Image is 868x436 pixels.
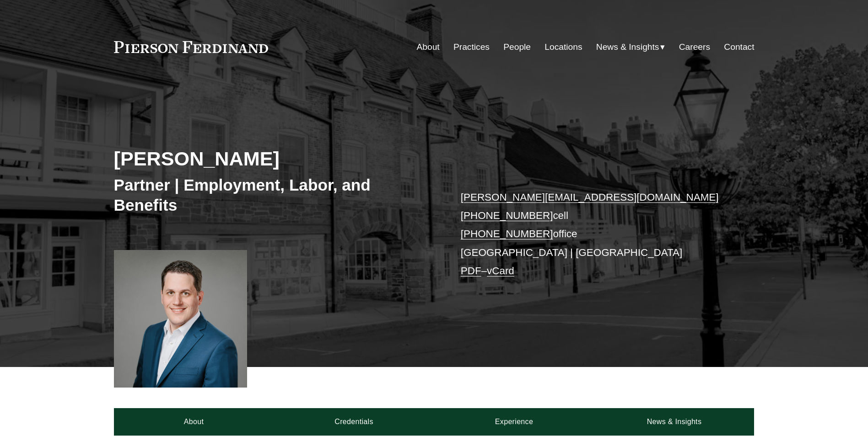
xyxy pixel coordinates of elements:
[596,38,665,56] a: folder dropdown
[453,38,490,56] a: Practices
[594,408,754,436] a: News & Insights
[461,188,728,281] p: cell office [GEOGRAPHIC_DATA] | [GEOGRAPHIC_DATA] –
[461,265,481,276] a: PDF
[114,408,274,436] a: About
[417,38,440,56] a: About
[461,191,719,203] a: [PERSON_NAME][EMAIL_ADDRESS][DOMAIN_NAME]
[434,408,594,436] a: Experience
[503,38,531,56] a: People
[114,175,434,215] h3: Partner | Employment, Labor, and Benefits
[274,408,434,436] a: Credentials
[487,265,514,276] a: vCard
[596,39,659,55] span: News & Insights
[461,228,553,239] a: [PHONE_NUMBER]
[461,210,553,221] a: [PHONE_NUMBER]
[724,38,754,56] a: Contact
[545,38,582,56] a: Locations
[114,147,434,170] h2: [PERSON_NAME]
[679,38,710,56] a: Careers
